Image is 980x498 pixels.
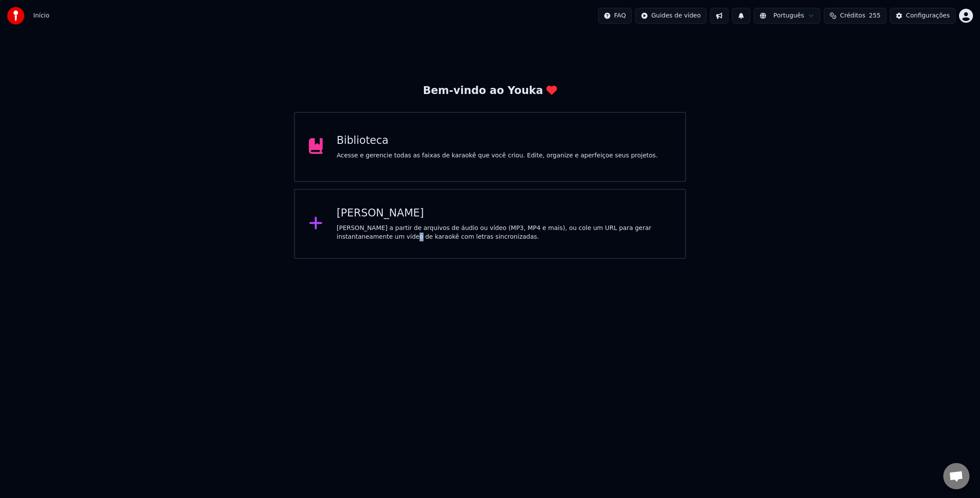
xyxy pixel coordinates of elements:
span: 255 [869,11,881,20]
span: Créditos [840,11,865,20]
button: FAQ [598,8,632,24]
img: youka [7,7,24,24]
a: Open chat [943,463,969,489]
button: Guides de vídeo [635,8,707,24]
span: Início [33,11,49,20]
button: Créditos255 [824,8,886,24]
div: Configurações [906,11,950,20]
button: Configurações [890,8,955,24]
nav: breadcrumb [33,11,49,20]
div: Acesse e gerencie todas as faixas de karaokê que você criou. Edite, organize e aperfeiçoe seus pr... [337,151,658,160]
div: [PERSON_NAME] [337,206,672,220]
div: Biblioteca [337,134,658,148]
div: [PERSON_NAME] a partir de arquivos de áudio ou vídeo (MP3, MP4 e mais), ou cole um URL para gerar... [337,224,672,241]
div: Bem-vindo ao Youka [423,84,557,98]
